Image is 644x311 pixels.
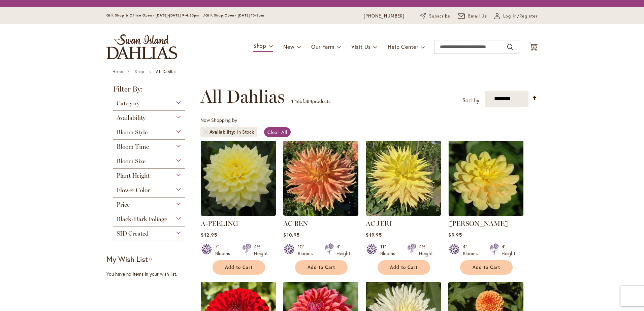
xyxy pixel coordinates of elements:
[210,129,237,135] span: Availability
[156,69,176,74] strong: All Dahlias
[200,87,285,107] span: All Dahlias
[283,43,294,50] span: New
[304,98,312,104] span: 384
[295,260,348,275] button: Add to Cart
[201,232,217,238] span: $12.95
[204,130,208,134] a: Remove Availability In Stock
[283,232,299,238] span: $10.95
[117,158,146,165] span: Bloom Size
[388,43,418,50] span: Help Center
[205,13,264,18] span: Gift Shop Open - [DATE] 10-3pm
[117,100,139,107] span: Category
[117,230,149,237] span: SID Created
[213,260,265,275] button: Add to Cart
[215,243,234,257] div: 7" Blooms
[366,141,441,216] img: AC Jeri
[503,13,538,20] span: Log In/Register
[117,215,167,223] span: Black/Dark Foliage
[458,13,487,20] a: Email Us
[380,243,399,257] div: 11" Blooms
[117,114,146,122] span: Availability
[291,98,293,104] span: 1
[112,69,123,74] a: Home
[201,219,238,228] a: A-PEELING
[460,260,513,275] button: Add to Cart
[117,129,148,136] span: Bloom Style
[283,219,308,228] a: AC BEN
[420,13,450,20] a: Subscribe
[364,13,405,20] a: [PHONE_NUMBER]
[237,129,254,135] div: In Stock
[378,260,430,275] button: Add to Cart
[106,271,196,277] div: You have no items in your wish list.
[429,13,450,20] span: Subscribe
[135,69,144,74] a: Shop
[448,232,462,238] span: $9.95
[291,96,330,107] p: - of products
[200,117,237,123] span: Now Shopping by
[106,34,177,59] a: store logo
[106,85,192,96] strong: Filter By:
[507,42,513,53] button: Search
[494,13,538,20] a: Log In/Register
[462,94,481,107] label: Sort by:
[502,243,515,257] div: 4' Height
[117,172,150,179] span: Plant Height
[463,243,482,257] div: 4" Blooms
[351,43,371,50] span: Visit Us
[283,141,358,216] img: AC BEN
[419,243,433,257] div: 4½' Height
[253,42,266,49] span: Shop
[448,141,523,216] img: AHOY MATEY
[473,265,500,270] span: Add to Cart
[390,265,418,270] span: Add to Cart
[311,43,334,50] span: Our Farm
[336,243,350,257] div: 4' Height
[448,219,508,228] a: [PERSON_NAME]
[267,129,287,135] span: Clear All
[366,211,441,217] a: AC Jeri
[117,201,130,208] span: Price
[283,211,358,217] a: AC BEN
[117,143,149,150] span: Bloom Time
[117,186,150,194] span: Flower Color
[201,141,276,216] img: A-Peeling
[106,13,205,18] span: Gift Shop & Office Open - [DATE]-[DATE] 9-4:30pm /
[298,243,317,257] div: 10" Blooms
[264,127,291,137] a: Clear All
[308,265,335,270] span: Add to Cart
[448,211,523,217] a: AHOY MATEY
[366,219,392,228] a: AC JERI
[254,243,268,257] div: 4½' Height
[201,211,276,217] a: A-Peeling
[106,254,148,264] strong: My Wish List
[468,13,487,20] span: Email Us
[295,98,300,104] span: 16
[366,232,382,238] span: $19.95
[225,265,253,270] span: Add to Cart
